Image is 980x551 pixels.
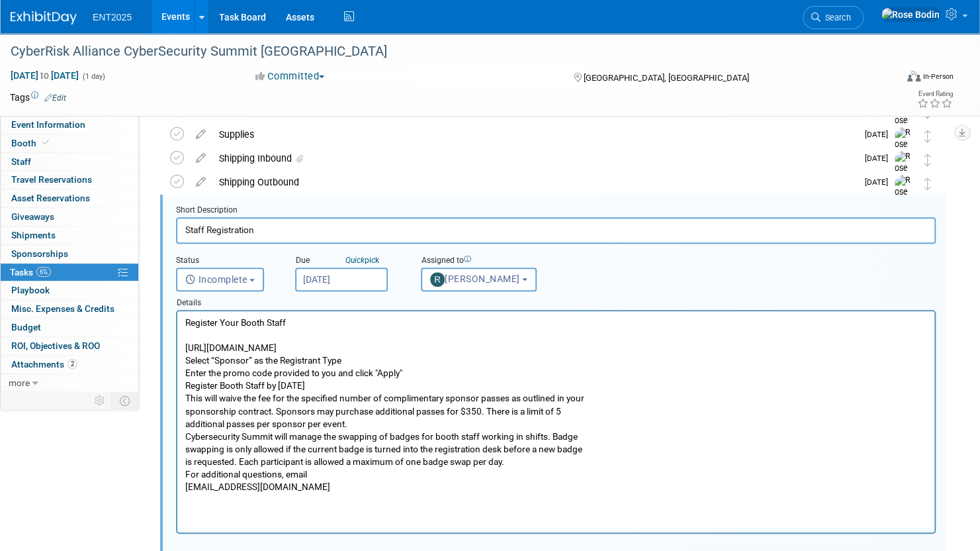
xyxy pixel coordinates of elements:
[11,340,100,351] span: ROI, Objectives & ROO
[11,230,56,240] span: Shipments
[189,128,212,140] a: edit
[212,147,857,170] div: Shipping Inbound
[821,13,851,23] span: Search
[1,208,138,226] a: Giveaways
[1,264,138,281] a: Tasks6%
[81,72,105,81] span: (1 day)
[1,281,138,299] a: Playbook
[11,359,77,370] span: Attachments
[251,70,330,83] button: Committed
[421,268,537,291] button: [PERSON_NAME]
[177,311,934,526] iframe: Rich Text Area
[176,291,936,310] div: Details
[10,91,66,104] td: Tags
[38,70,51,81] span: to
[185,274,247,285] span: Incomplete
[345,256,365,265] i: Quick
[895,175,914,222] img: Rose Bodin
[11,119,85,130] span: Event Information
[189,152,212,164] a: edit
[11,174,92,185] span: Travel Reservations
[865,177,895,187] span: [DATE]
[343,255,382,266] a: Quickpick
[907,71,920,81] img: Format-Inperson.png
[924,154,931,166] i: Move task
[11,138,52,148] span: Booth
[176,268,264,291] button: Incomplete
[176,217,936,243] input: Name of task or a short description
[36,267,51,277] span: 6%
[67,359,77,369] span: 2
[583,73,748,83] span: [GEOGRAPHIC_DATA], [GEOGRAPHIC_DATA]
[11,193,90,203] span: Asset Reservations
[1,319,138,336] a: Budget
[212,171,857,193] div: Shipping Outbound
[922,72,954,81] div: In-Person
[1,171,138,189] a: Travel Reservations
[1,300,138,318] a: Misc. Expenses & Credits
[6,40,873,64] div: CyberRisk Alliance CyberSecurity Summit [GEOGRAPHIC_DATA]
[881,7,940,22] img: Rose Bodin
[11,11,77,25] img: ExhibitDay
[813,69,954,89] div: Event Format
[1,153,138,171] a: Staff
[895,151,914,198] img: Rose Bodin
[924,130,931,142] i: Move task
[917,91,953,97] div: Event Rating
[212,123,857,146] div: Supplies
[176,255,275,268] div: Status
[112,392,139,409] td: Toggle Event Tabs
[1,134,138,152] a: Booth
[9,377,30,388] span: more
[10,267,51,277] span: Tasks
[865,130,895,139] span: [DATE]
[11,322,41,332] span: Budget
[295,268,388,291] input: Due Date
[10,70,79,81] span: [DATE] [DATE]
[42,139,49,146] i: Booth reservation complete
[1,245,138,263] a: Sponsorships
[89,392,112,409] td: Personalize Event Tab Strip
[1,356,138,374] a: Attachments2
[803,6,864,29] a: Search
[93,12,132,23] span: ENT2025
[176,205,936,217] div: Short Description
[11,156,31,167] span: Staff
[865,154,895,163] span: [DATE]
[189,176,212,188] a: edit
[1,116,138,134] a: Event Information
[11,285,50,295] span: Playbook
[895,127,914,174] img: Rose Bodin
[1,374,138,392] a: more
[295,255,401,268] div: Due
[11,248,68,259] span: Sponsorships
[1,337,138,355] a: ROI, Objectives & ROO
[1,189,138,207] a: Asset Reservations
[421,255,596,268] div: Assigned to
[11,211,54,222] span: Giveaways
[1,226,138,244] a: Shipments
[44,93,66,103] a: Edit
[11,303,114,314] span: Misc. Expenses & Credits
[924,177,931,190] i: Move task
[430,274,520,284] span: [PERSON_NAME]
